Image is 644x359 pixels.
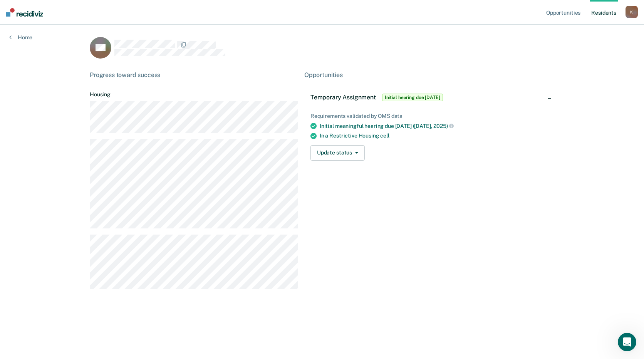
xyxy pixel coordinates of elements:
div: In a Restrictive Housing [320,133,548,139]
div: Initial meaningful hearing due [DATE] ([DATE], [320,122,548,129]
dt: Housing [90,91,298,98]
div: Requirements validated by OMS data [310,113,548,119]
button: Update status [310,145,365,161]
img: Recidiviz [6,8,43,17]
button: K [626,6,638,18]
div: Progress toward success [90,71,298,79]
span: Temporary Assignment [310,94,376,101]
iframe: Intercom live chat [618,333,636,351]
a: Home [9,34,32,41]
span: 2025) [433,123,453,129]
div: Temporary AssignmentInitial hearing due [DATE] [304,85,554,110]
div: Opportunities [304,71,554,79]
span: Initial hearing due [DATE] [382,94,443,101]
span: cell [380,133,389,139]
